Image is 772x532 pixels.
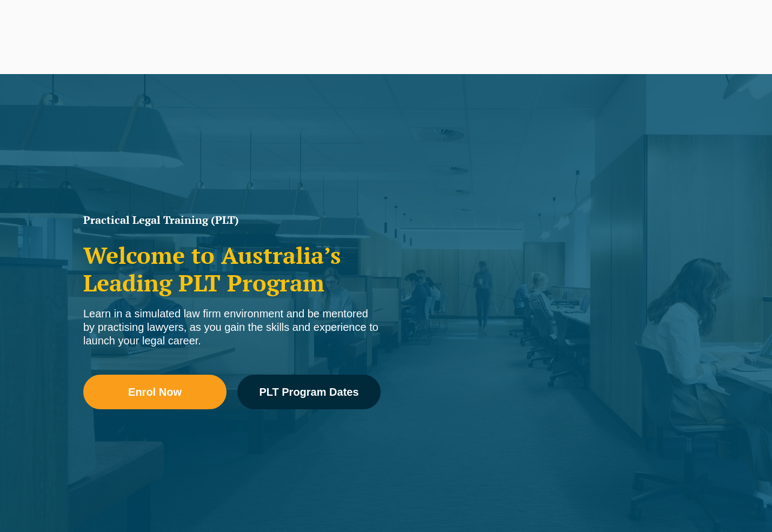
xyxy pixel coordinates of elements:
span: Enrol Now [128,387,182,397]
a: Enrol Now [83,375,227,409]
h1: Practical Legal Training (PLT) [83,215,381,225]
span: PLT Program Dates [259,387,358,397]
div: Learn in a simulated law firm environment and be mentored by practising lawyers, as you gain the ... [83,307,381,348]
h2: Welcome to Australia’s Leading PLT Program [83,242,381,296]
a: PLT Program Dates [237,375,381,409]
